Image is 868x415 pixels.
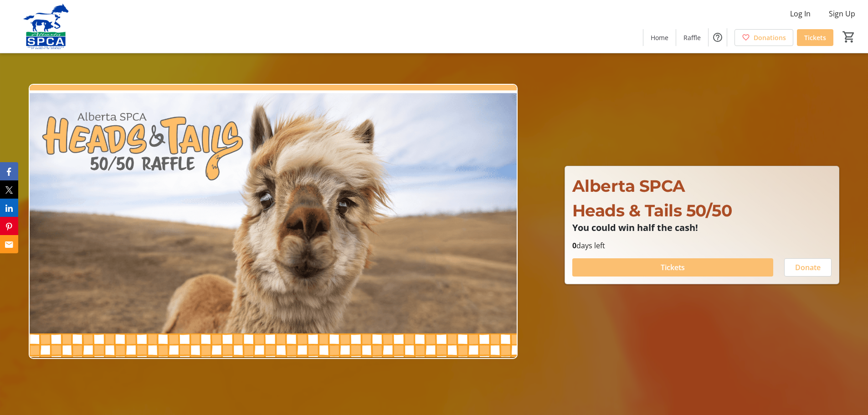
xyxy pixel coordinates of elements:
p: days left [572,240,832,251]
a: Tickets [797,29,833,46]
button: Log In [783,6,818,21]
button: Sign Up [822,6,863,21]
span: Donations [754,33,786,42]
span: Tickets [804,33,826,42]
img: Campaign CTA Media Photo [29,84,518,359]
button: Help [709,28,727,46]
span: Heads & Tails 50/50 [572,200,732,220]
span: Raffle [683,33,701,42]
span: Donate [795,262,821,273]
span: Log In [790,8,811,19]
span: Sign Up [829,8,855,19]
span: Tickets [661,262,685,273]
button: Donate [784,258,832,277]
span: 0 [572,241,576,251]
p: You could win half the cash! [572,223,832,233]
span: Home [651,33,668,42]
a: Home [643,29,676,46]
a: Raffle [676,29,708,46]
button: Tickets [572,258,773,277]
button: Cart [841,29,857,45]
img: Alberta SPCA's Logo [5,4,87,49]
a: Donations [734,29,793,46]
span: Alberta SPCA [572,176,685,196]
